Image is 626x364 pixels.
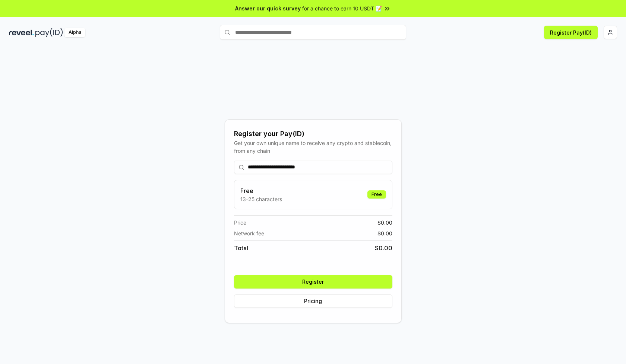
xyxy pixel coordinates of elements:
span: Total [234,244,248,252]
div: Get your own unique name to receive any crypto and stablecoin, from any chain [234,139,392,155]
img: reveel_dark [9,28,34,37]
span: Network fee [234,229,264,237]
span: $ 0.00 [377,219,392,226]
span: Answer our quick survey [235,4,301,12]
div: Free [367,190,386,199]
span: for a chance to earn 10 USDT 📝 [302,4,382,12]
button: Register Pay(ID) [544,26,598,39]
h3: Free [240,186,282,195]
div: Alpha [64,28,85,37]
span: $ 0.00 [377,229,392,237]
button: Pricing [234,294,392,308]
div: Register your Pay(ID) [234,129,392,139]
button: Register [234,275,392,289]
p: 13-25 characters [240,195,282,203]
span: $ 0.00 [375,244,392,252]
span: Price [234,219,246,226]
img: pay_id [35,28,63,37]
